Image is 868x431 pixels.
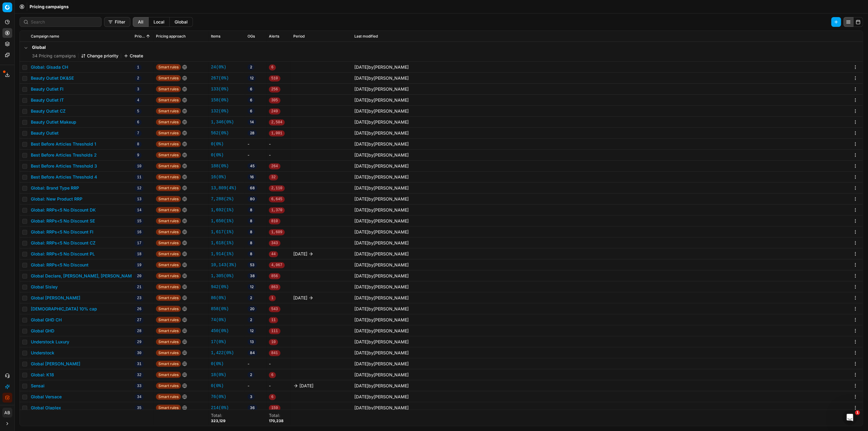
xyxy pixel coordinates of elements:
[156,284,181,290] span: Smart rules
[135,130,142,136] span: 7
[135,119,142,125] span: 6
[269,412,284,418] div: Total :
[156,306,181,312] span: Smart rules
[135,350,144,356] span: 30
[32,44,143,50] h5: Global
[135,295,144,301] span: 23
[211,152,224,158] a: 0(0%)
[245,150,266,161] td: -
[211,273,234,279] a: 1,305(0%)
[843,410,857,425] iframe: Intercom live chat
[156,34,186,39] span: Pricing approach
[354,306,409,312] div: by [PERSON_NAME]
[135,405,144,411] span: 35
[211,64,226,70] a: 24(0%)
[30,4,69,10] nav: breadcrumb
[156,383,181,389] span: Smart rules
[248,372,255,378] span: 2
[135,86,142,92] span: 3
[269,185,285,191] span: 2,110
[354,273,368,278] span: [DATE]
[248,130,257,136] span: 28
[31,262,89,268] button: Global: RRPs<5 No Discount
[31,229,93,235] button: Global: RRPs<5 No Discount FI
[211,207,234,213] a: 1,692(1%)
[135,218,144,224] span: 15
[354,196,368,201] span: [DATE]
[354,141,409,147] div: by [PERSON_NAME]
[354,284,409,290] div: by [PERSON_NAME]
[156,350,181,356] span: Smart rules
[149,17,170,27] button: local
[248,97,255,103] span: 6
[156,317,181,323] span: Smart rules
[135,394,144,400] span: 34
[354,130,409,136] div: by [PERSON_NAME]
[135,163,144,169] span: 10
[354,273,409,279] div: by [PERSON_NAME]
[248,163,257,169] span: 45
[31,141,96,147] button: Best Before Articles Threshold 1
[354,163,409,169] div: by [PERSON_NAME]
[293,295,307,301] span: [DATE]
[156,119,181,125] span: Smart rules
[156,141,181,147] span: Smart rules
[135,262,144,268] span: 19
[354,130,368,136] span: [DATE]
[354,251,368,256] span: [DATE]
[269,317,278,323] span: 11
[269,196,285,202] span: 6,645
[31,163,97,169] button: Best Before Articles Threshold 3
[211,185,237,191] a: 13,809(4%)
[31,306,97,312] button: [DEMOGRAPHIC_DATA] 10% cap
[135,152,142,158] span: 9
[211,141,224,147] a: 0(0%)
[31,394,62,400] button: Global Versace
[354,185,409,191] div: by [PERSON_NAME]
[31,251,95,257] button: Global: RRPs<5 No Discount PL
[354,108,368,114] span: [DATE]
[211,218,234,224] a: 1,650(1%)
[354,174,368,179] span: [DATE]
[135,97,142,103] span: 4
[354,196,409,202] div: by [PERSON_NAME]
[354,317,409,323] div: by [PERSON_NAME]
[269,75,280,81] span: 510
[248,174,256,180] span: 16
[293,34,305,39] span: Period
[354,34,378,39] span: Last modified
[269,339,278,345] span: 10
[354,372,368,377] span: [DATE]
[248,185,257,191] span: 68
[31,207,96,213] button: Global: RRPs<5 No Discount DK
[354,251,409,257] div: by [PERSON_NAME]
[269,207,285,213] span: 1,370
[133,17,149,27] button: all
[354,185,368,190] span: [DATE]
[31,130,59,136] button: Beauty Outlet
[354,218,368,223] span: [DATE]
[211,405,229,411] a: 214(0%)
[269,86,280,92] span: 256
[354,306,368,311] span: [DATE]
[135,240,144,246] span: 17
[211,295,226,301] a: 86(0%)
[156,207,181,213] span: Smart rules
[135,251,144,257] span: 18
[31,339,69,345] button: Understock Luxury
[269,218,280,224] span: 810
[248,207,255,213] span: 8
[211,163,229,169] a: 188(0%)
[299,383,313,389] span: [DATE]
[269,350,280,356] span: 841
[269,251,278,257] span: 44
[135,141,142,147] span: 8
[156,229,181,235] span: Smart rules
[248,284,256,290] span: 12
[135,229,144,235] span: 16
[156,251,181,257] span: Smart rules
[31,317,62,323] button: Global GHD CH
[354,240,368,245] span: [DATE]
[156,196,181,202] span: Smart rules
[31,196,82,202] button: Global: New Product RRP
